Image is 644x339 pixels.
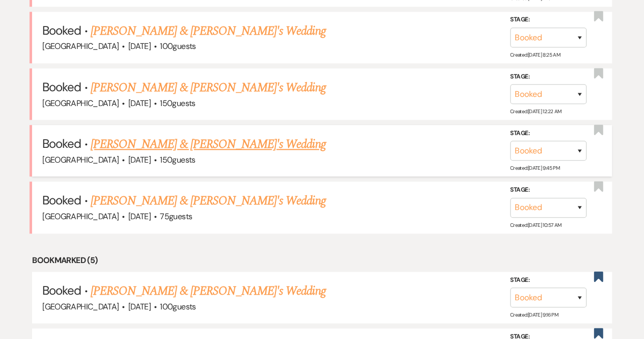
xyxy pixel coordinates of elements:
[510,71,586,83] label: Stage:
[510,275,586,286] label: Stage:
[128,211,151,222] span: [DATE]
[42,41,119,51] span: [GEOGRAPHIC_DATA]
[91,192,326,210] a: [PERSON_NAME] & [PERSON_NAME]'s Wedding
[510,51,560,58] span: Created: [DATE] 8:25 AM
[42,192,81,208] span: Booked
[510,311,558,318] span: Created: [DATE] 9:16 PM
[42,282,81,298] span: Booked
[128,98,151,109] span: [DATE]
[91,282,326,300] a: [PERSON_NAME] & [PERSON_NAME]'s Wedding
[32,254,612,267] li: Bookmarked (5)
[42,22,81,38] span: Booked
[42,79,81,95] span: Booked
[510,128,586,139] label: Stage:
[510,108,561,115] span: Created: [DATE] 12:22 AM
[91,79,326,97] a: [PERSON_NAME] & [PERSON_NAME]'s Wedding
[128,41,151,51] span: [DATE]
[160,98,195,109] span: 150 guests
[510,14,586,25] label: Stage:
[160,301,195,312] span: 100 guests
[91,135,326,153] a: [PERSON_NAME] & [PERSON_NAME]'s Wedding
[510,165,559,171] span: Created: [DATE] 9:45 PM
[42,154,119,165] span: [GEOGRAPHIC_DATA]
[42,301,119,312] span: [GEOGRAPHIC_DATA]
[510,185,586,196] label: Stage:
[160,154,195,165] span: 150 guests
[160,41,195,51] span: 100 guests
[91,22,326,40] a: [PERSON_NAME] & [PERSON_NAME]'s Wedding
[510,221,561,228] span: Created: [DATE] 10:57 AM
[42,211,119,222] span: [GEOGRAPHIC_DATA]
[42,98,119,109] span: [GEOGRAPHIC_DATA]
[128,154,151,165] span: [DATE]
[160,211,192,222] span: 75 guests
[42,136,81,151] span: Booked
[128,301,151,312] span: [DATE]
